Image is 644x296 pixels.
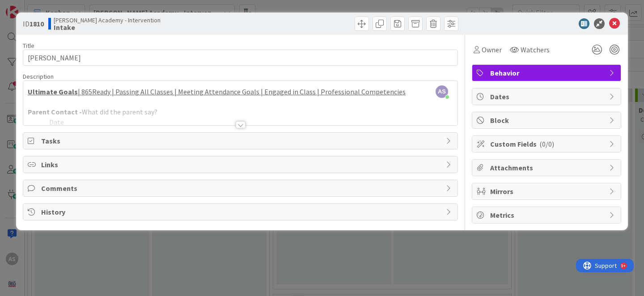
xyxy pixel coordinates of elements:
[54,24,161,31] b: Intake
[490,186,605,197] span: Mirrors
[30,19,44,28] b: 1810
[45,4,50,11] div: 9+
[490,139,605,149] span: Custom Fields
[482,44,502,55] span: Owner
[23,72,54,80] span: Description
[490,68,605,78] span: Behavior
[41,135,441,146] span: Tasks
[23,42,34,50] label: Title
[23,50,458,66] input: type card name here...
[490,162,605,173] span: Attachments
[78,87,406,96] u: | 865Ready | Passing All Classes | Meeting Attendance Goals | Engaged in Class | Professional Com...
[28,87,78,96] u: Ultimate Goals
[521,44,550,55] span: Watchers
[41,207,441,217] span: History
[41,183,441,194] span: Comments
[19,1,41,12] span: Support
[436,85,448,98] span: AS
[490,210,605,220] span: Metrics
[490,91,605,102] span: Dates
[539,140,554,148] span: ( 0/0 )
[490,115,605,126] span: Block
[23,18,44,29] span: ID
[41,159,441,170] span: Links
[54,17,161,24] span: [PERSON_NAME] Academy - Intervention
